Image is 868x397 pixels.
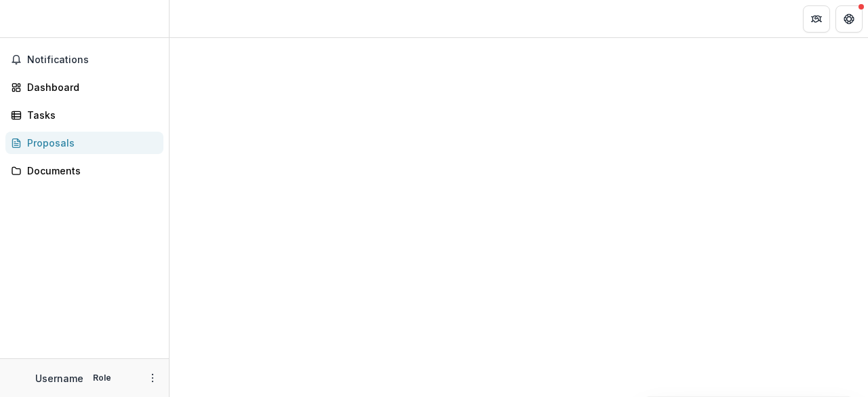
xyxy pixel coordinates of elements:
button: Get Help [835,5,863,33]
a: Documents [5,159,163,182]
button: Partners [803,5,830,33]
p: Username [35,371,83,385]
div: Tasks [27,108,153,122]
a: Tasks [5,104,163,126]
div: Documents [27,164,153,178]
div: Proposals [27,136,153,150]
button: Notifications [5,49,163,71]
span: Notifications [27,54,158,66]
p: Role [89,372,115,384]
button: More [144,370,161,386]
a: Proposals [5,132,163,154]
div: Dashboard [27,80,153,94]
a: Dashboard [5,76,163,98]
